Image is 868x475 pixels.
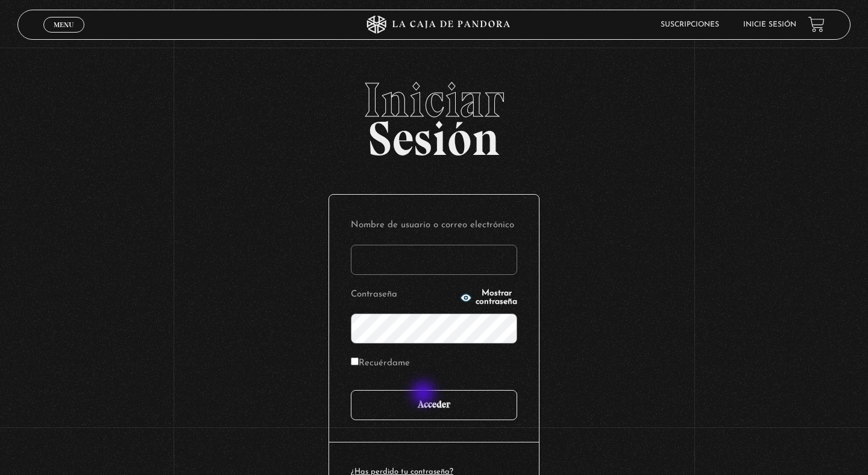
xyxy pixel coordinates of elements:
label: Contraseña [351,286,456,304]
span: Cerrar [50,31,78,40]
a: View your shopping cart [808,16,825,33]
input: Recuérdame [351,357,359,365]
span: Mostrar contraseña [476,289,517,306]
label: Nombre de usuario o correo electrónico [351,216,517,235]
label: Recuérdame [351,354,410,373]
h2: Sesión [17,76,851,153]
input: Acceder [351,390,517,420]
a: Inicie sesión [743,21,796,28]
a: Suscripciones [661,21,719,28]
span: Iniciar [17,76,851,124]
span: Menu [54,21,74,28]
button: Mostrar contraseña [460,289,517,306]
